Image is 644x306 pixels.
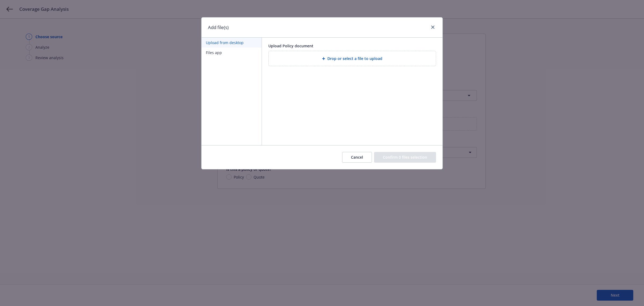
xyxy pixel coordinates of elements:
a: close [430,24,436,30]
button: Cancel [342,152,372,163]
div: Upload Policy document [268,43,436,49]
span: Drop or select a file to upload [327,56,382,61]
div: Drop or select a file to upload [268,51,436,66]
button: Files app [202,48,262,58]
button: Upload from desktop [202,38,262,48]
h1: Add file(s) [208,24,229,31]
